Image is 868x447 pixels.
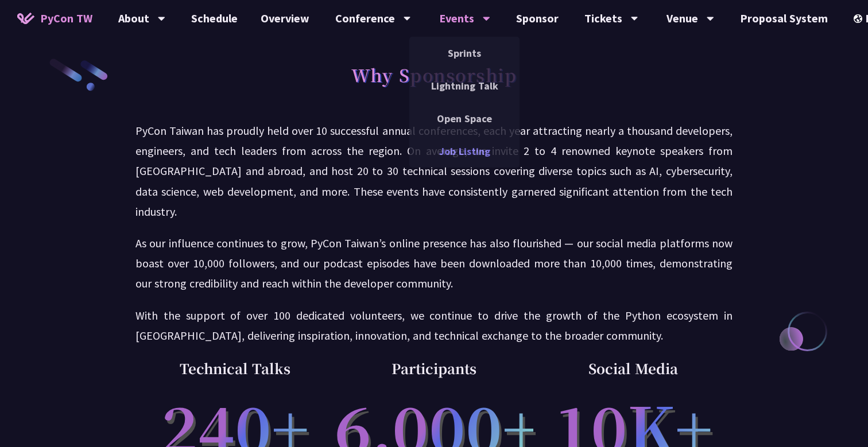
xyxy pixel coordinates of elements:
p: Social Media [533,357,733,380]
p: PyCon Taiwan has proudly held over 10 successful annual conferences, each year attracting nearly ... [135,121,733,221]
p: With the support of over 100 dedicated volunteers, we continue to drive the growth of the Python ... [135,305,733,345]
h1: Why Sponsorship [351,57,517,92]
p: Participants [335,357,534,380]
span: PyCon TW [40,10,92,27]
a: Sprints [409,40,520,67]
a: Job Listing [409,138,520,165]
a: Lightning Talk [409,72,520,99]
img: Locale Icon [854,14,865,23]
p: As our influence continues to grow, PyCon Taiwan’s online presence has also flourished — our soci... [135,233,733,294]
p: Technical Talks [135,357,335,380]
img: Home icon of PyCon TW 2025 [17,13,34,24]
a: PyCon TW [6,4,104,33]
a: Open Space [409,105,520,132]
